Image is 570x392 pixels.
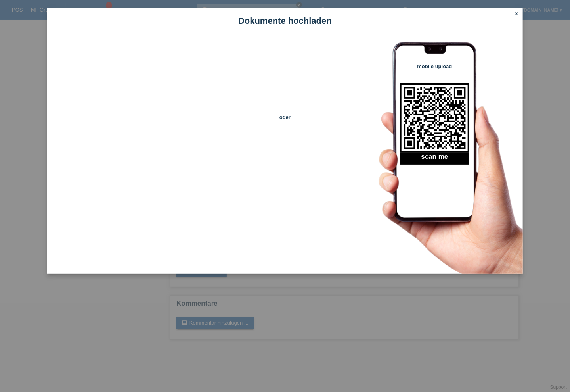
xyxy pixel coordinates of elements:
[511,10,522,19] a: close
[47,16,523,26] h1: Dokumente hochladen
[59,54,271,252] iframe: Upload
[271,113,299,121] span: oder
[513,11,520,17] i: close
[400,153,469,165] h2: scan me
[400,63,469,69] h4: mobile upload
